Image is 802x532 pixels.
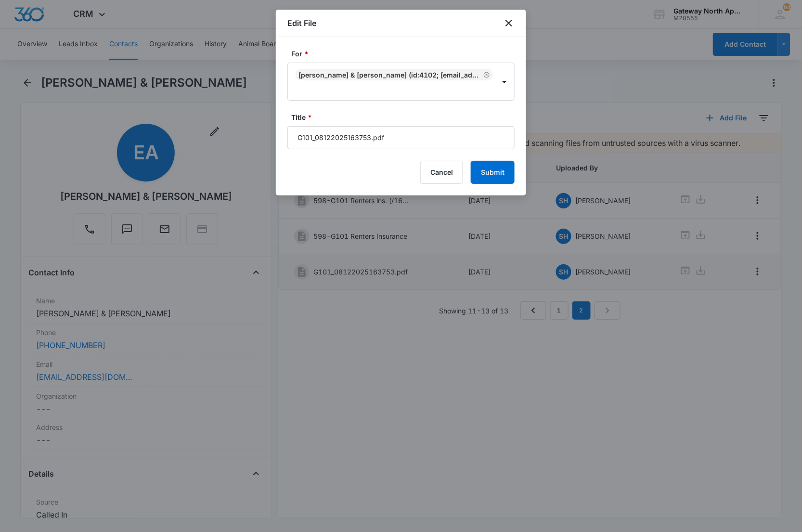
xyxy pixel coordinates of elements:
div: [PERSON_NAME] & [PERSON_NAME] (ID:4102; [EMAIL_ADDRESS][DOMAIN_NAME]; 9703196265) [298,71,481,79]
div: Remove Eduardo Adarne Jr. & Emmylou Adarne (ID:4102; lotteamamio@gmail.com; 9703196265) [481,71,490,78]
button: Submit [471,161,515,184]
label: Title [291,112,518,122]
button: close [503,17,515,29]
button: Cancel [420,161,463,184]
input: Title [287,126,515,149]
h1: Edit File [287,17,316,29]
label: For [291,49,518,59]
